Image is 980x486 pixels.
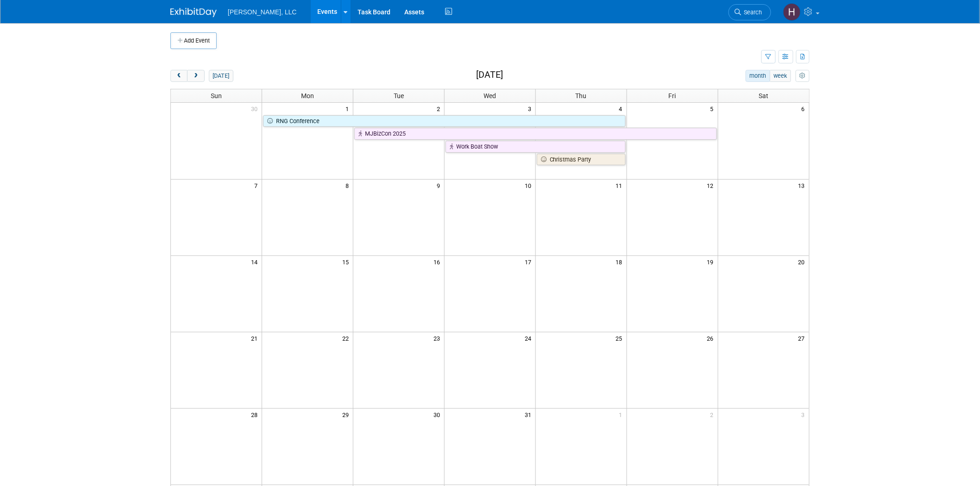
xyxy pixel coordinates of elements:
[576,92,587,100] span: Thu
[706,332,718,344] span: 26
[250,409,262,420] span: 28
[476,70,503,80] h2: [DATE]
[433,332,444,344] span: 23
[341,256,353,268] span: 15
[170,70,188,82] button: prev
[710,103,718,114] span: 5
[524,180,535,191] span: 10
[770,70,791,82] button: week
[798,256,809,268] span: 20
[209,70,233,82] button: [DATE]
[746,70,770,82] button: month
[253,180,262,191] span: 7
[354,128,716,140] a: MJBizCon 2025
[263,115,625,127] a: RNG Conference
[759,92,768,100] span: Sat
[796,70,810,82] button: myCustomButton
[618,409,627,420] span: 1
[524,409,535,420] span: 31
[729,4,771,20] a: Search
[710,409,718,420] span: 2
[669,92,676,100] span: Fri
[615,332,627,344] span: 25
[537,154,626,166] a: Christmas Party
[524,332,535,344] span: 24
[801,409,809,420] span: 3
[484,92,496,100] span: Wed
[446,141,626,153] a: Work Boat Show
[228,8,297,16] span: [PERSON_NAME], LLC
[783,3,801,21] img: Hannah Mulholland
[615,180,627,191] span: 11
[706,256,718,268] span: 19
[433,256,444,268] span: 16
[170,32,217,49] button: Add Event
[187,70,204,82] button: next
[436,180,444,191] span: 9
[341,409,353,420] span: 29
[250,103,262,114] span: 30
[524,256,535,268] span: 17
[341,332,353,344] span: 22
[799,73,805,79] i: Personalize Calendar
[436,103,444,114] span: 2
[211,92,222,100] span: Sun
[798,180,809,191] span: 13
[741,9,762,16] span: Search
[798,332,809,344] span: 27
[345,180,353,191] span: 8
[345,103,353,114] span: 1
[433,409,444,420] span: 30
[394,92,404,100] span: Tue
[615,256,627,268] span: 18
[706,180,718,191] span: 12
[527,103,535,114] span: 3
[170,8,217,17] img: ExhibitDay
[301,92,314,100] span: Mon
[801,103,809,114] span: 6
[618,103,627,114] span: 4
[250,332,262,344] span: 21
[250,256,262,268] span: 14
